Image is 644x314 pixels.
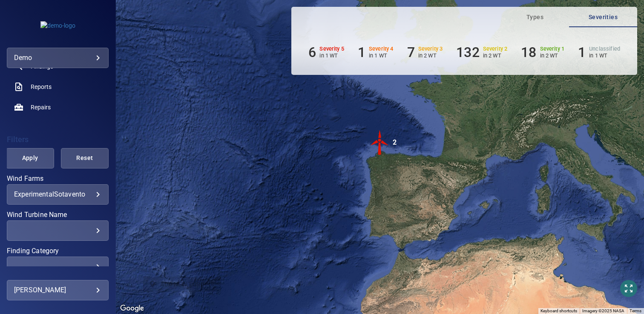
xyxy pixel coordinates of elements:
h6: 1 [358,44,365,60]
li: Severity Unclassified [578,44,620,60]
span: Types [506,12,564,23]
a: Terms (opens in new tab) [630,308,641,313]
li: Severity 2 [456,44,507,60]
gmp-advanced-marker: 2 [367,130,393,157]
div: ExperimentalSotavento [14,190,101,198]
button: Keyboard shortcuts [540,308,577,314]
h6: Severity 5 [319,46,344,52]
label: Wind Farms [7,175,109,182]
span: Imagery ©2025 NASA [582,308,624,313]
li: Severity 4 [358,44,394,60]
span: Reset [72,153,98,163]
img: demo-logo [40,21,75,30]
div: demo [7,48,109,68]
label: Wind Turbine Name [7,211,109,218]
h6: Severity 3 [418,46,443,52]
h6: 7 [407,44,415,60]
span: Repairs [31,103,51,111]
a: Open this area in Google Maps (opens a new window) [118,303,146,314]
h6: Severity 2 [483,46,508,52]
p: in 1 WT [589,52,620,59]
img: Google [118,303,146,314]
button: Reset [61,148,109,168]
span: Severities [574,12,632,23]
h6: 18 [521,44,536,60]
div: Finding Category [7,257,109,277]
li: Severity 3 [407,44,443,60]
h4: Filters [7,135,109,144]
div: Wind Turbine Name [7,220,109,241]
p: in 2 WT [418,52,443,59]
div: 2 [393,130,397,155]
span: Reports [31,83,52,91]
h6: 1 [578,44,586,60]
p: in 2 WT [483,52,508,59]
button: Apply [6,148,54,168]
img: windFarmIconCat5.svg [367,130,393,155]
label: Finding Category [7,248,109,254]
li: Severity 1 [521,44,564,60]
a: repairs noActive [7,97,109,117]
p: in 1 WT [369,52,394,59]
h6: Severity 1 [540,46,565,52]
h6: Severity 4 [369,46,394,52]
a: reports noActive [7,77,109,97]
div: demo [14,51,101,65]
p: in 1 WT [319,52,344,59]
p: in 2 WT [540,52,565,59]
h6: 6 [308,44,316,60]
h6: Unclassified [589,46,620,52]
span: Apply [17,153,43,163]
div: Wind Farms [7,184,109,205]
h6: 132 [456,44,479,60]
div: [PERSON_NAME] [14,283,101,297]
